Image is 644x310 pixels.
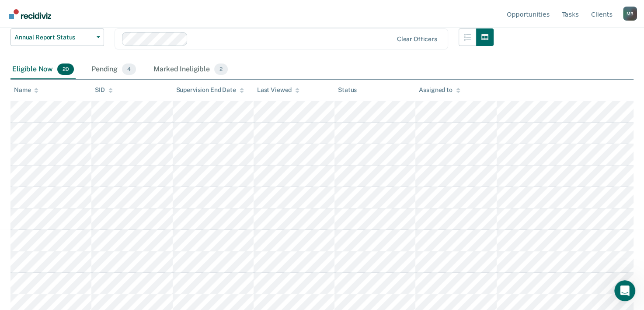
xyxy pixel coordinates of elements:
[257,86,299,94] div: Last Viewed
[14,86,38,94] div: Name
[623,7,637,21] div: M B
[176,86,244,94] div: Supervision End Date
[90,60,138,79] div: Pending4
[419,86,460,94] div: Assigned to
[14,34,93,41] span: Annual Report Status
[614,280,635,301] iframe: Intercom live chat
[9,9,51,19] img: Recidiviz
[152,60,230,79] div: Marked Ineligible2
[338,86,357,94] div: Status
[57,63,74,75] span: 20
[122,63,136,75] span: 4
[10,28,104,46] button: Annual Report Status
[10,60,76,79] div: Eligible Now20
[95,86,113,94] div: SID
[623,7,637,21] button: Profile dropdown button
[397,35,437,43] div: Clear officers
[214,63,228,75] span: 2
